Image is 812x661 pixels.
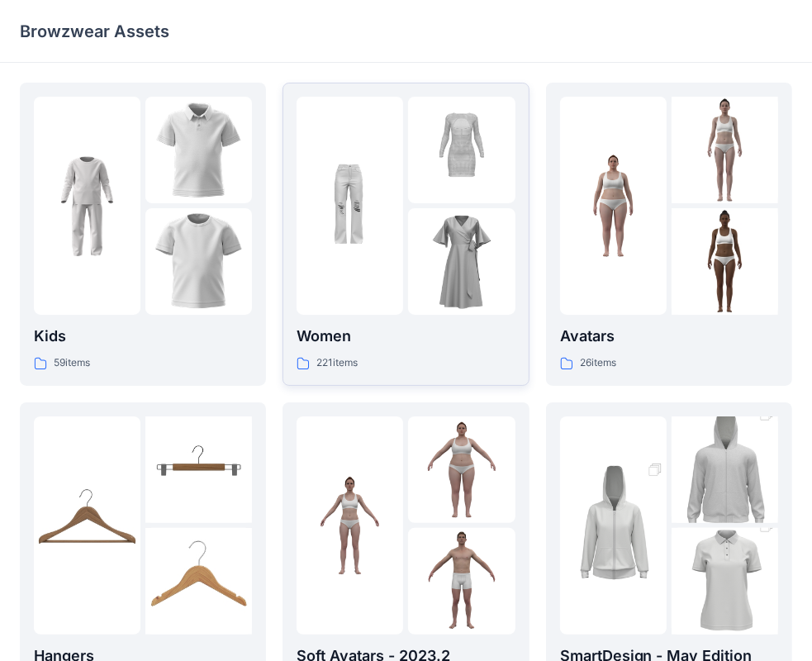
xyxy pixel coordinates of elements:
a: folder 1folder 2folder 3Women221items [283,83,529,386]
img: folder 2 [672,97,778,203]
img: folder 3 [145,528,252,635]
img: folder 2 [145,416,252,523]
p: Kids [34,325,252,348]
img: folder 1 [560,445,667,606]
a: folder 1folder 2folder 3Kids59items [20,83,266,386]
p: 59 items [54,354,90,372]
img: folder 2 [145,97,252,203]
p: Avatars [560,325,778,348]
img: folder 3 [672,208,778,315]
img: folder 2 [672,390,778,550]
p: Women [297,325,515,348]
img: folder 3 [145,208,252,315]
img: folder 1 [560,153,667,259]
img: folder 1 [34,153,140,259]
img: folder 3 [408,528,515,635]
p: 26 items [580,354,616,372]
img: folder 1 [297,472,403,578]
img: folder 2 [408,97,515,203]
a: folder 1folder 2folder 3Avatars26items [546,83,792,386]
p: 221 items [316,354,358,372]
img: folder 1 [34,472,140,578]
img: folder 1 [297,153,403,259]
img: folder 2 [408,416,515,523]
p: Browzwear Assets [20,20,169,43]
img: folder 3 [408,208,515,315]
